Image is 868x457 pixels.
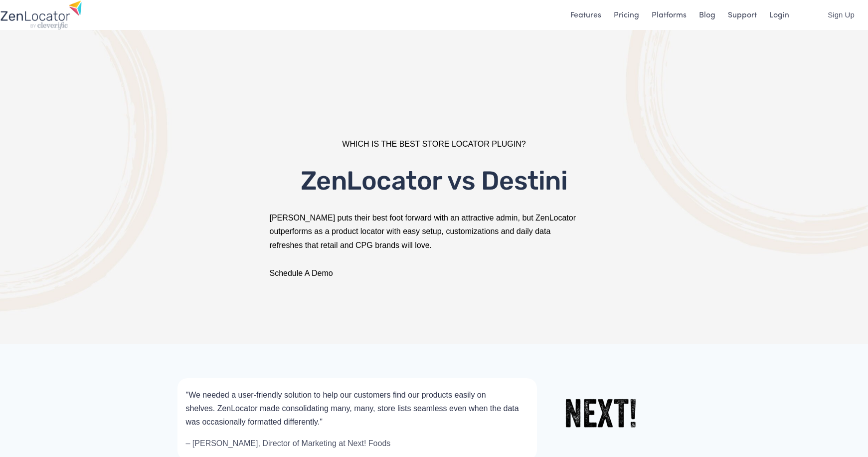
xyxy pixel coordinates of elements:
[614,8,639,21] a: Pricing
[699,8,715,21] a: Blog
[769,8,789,21] a: Login
[270,211,599,252] p: [PERSON_NAME] puts their best foot forward with an attractive admin, but ZenLocator outperforms a...
[728,8,757,21] a: Support
[570,8,601,21] a: Features
[301,165,567,196] span: ZenLocator vs Destini
[186,439,391,448] span: – [PERSON_NAME], Director of Marketing at Next! Foods
[819,4,863,25] a: Sign Up
[270,269,333,277] a: Schedule A Demo
[270,137,599,151] p: WHICH IS THE BEST STORE LOCATOR PLUGIN?
[186,391,521,426] span: "We needed a user-friendly solution to help our customers find our products easily on shelves. Ze...
[652,8,687,21] a: Platforms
